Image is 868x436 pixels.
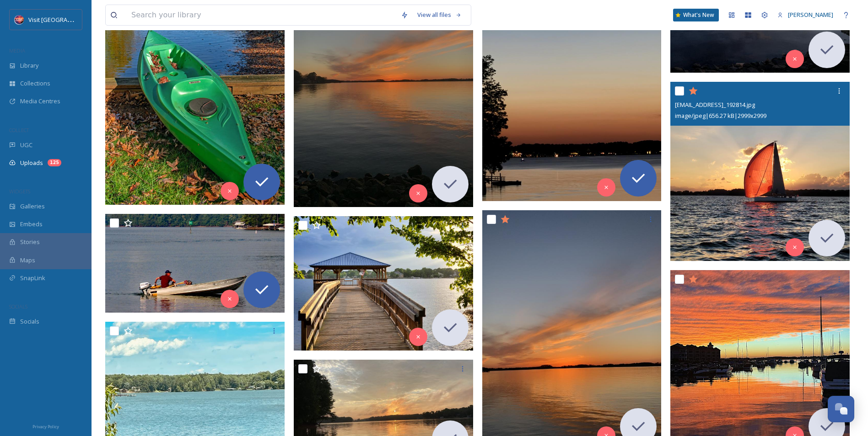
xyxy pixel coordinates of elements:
span: Collections [20,79,50,88]
span: WIDGETS [9,188,30,195]
button: Open Chat [828,396,854,422]
span: SnapLink [20,274,45,282]
img: Logo%20Image.png [15,15,24,24]
span: Socials [20,317,39,326]
span: UGC [20,141,32,149]
span: Galleries [20,202,45,211]
a: Privacy Policy [32,420,59,431]
span: Visit [GEOGRAPHIC_DATA][PERSON_NAME] [28,15,145,24]
div: 125 [48,159,61,166]
span: Embeds [20,220,43,229]
a: What's New [673,9,719,21]
span: Privacy Policy [32,424,59,430]
img: ext_1754407432.372806_ajourneyinimages@outlook.com-Morning Boater copy.jpg [105,214,286,313]
span: Library [20,61,38,70]
span: MEDIA [9,47,25,54]
img: ext_1756698837.122678_jcee14@gmail.com-20220804_194448.jpg [294,216,473,351]
span: Maps [20,256,35,265]
span: Uploads [20,159,43,167]
span: SOCIALS [9,303,27,310]
span: COLLECT [9,127,29,133]
img: ext_1756158004.589583_jamiehreynolds@gmail.com-20220908_192814.jpg [670,82,850,261]
a: View all files [413,6,466,24]
input: Search your library [127,5,396,25]
a: [PERSON_NAME] [773,6,838,24]
span: Stories [20,238,40,246]
span: image/jpeg | 656.27 kB | 2999 x 2999 [675,112,766,120]
span: [EMAIL_ADDRESS]_192814.jpg [675,101,755,109]
span: Media Centres [20,97,60,106]
span: [PERSON_NAME] [788,11,833,19]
